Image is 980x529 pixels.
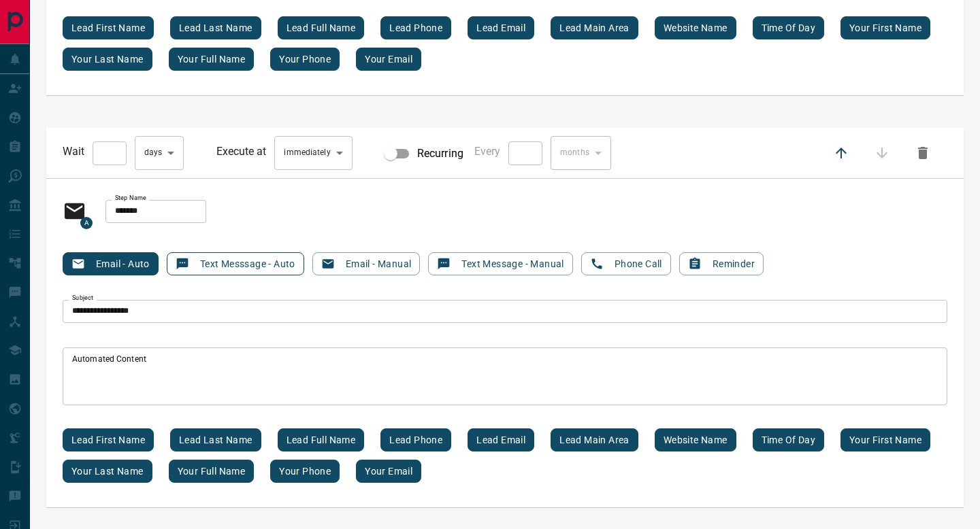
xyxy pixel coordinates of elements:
label: Step Name [115,194,146,203]
button: Your first name [840,16,930,39]
button: Lead phone [380,428,451,451]
div: Execute at [216,136,352,170]
button: Email - Manual [312,252,421,275]
button: Email - Auto [63,252,159,275]
button: Time of day [753,428,824,451]
button: Lead main area [551,428,638,451]
button: Lead main area [551,16,638,39]
button: Your last name [63,48,152,71]
button: Your last name [63,460,152,483]
button: Lead phone [380,16,451,39]
button: Text Message - Manual [428,252,572,275]
button: Your full name [169,48,255,71]
div: immediately [274,136,352,170]
button: Your phone [270,460,340,483]
div: day s [135,136,184,170]
div: month s [551,136,611,170]
button: Your email [356,460,421,483]
span: Every [474,145,500,158]
button: Your phone [270,48,340,71]
button: Reminder [679,252,764,275]
button: Lead full name [278,16,365,39]
button: Your email [356,48,421,71]
button: Time of day [753,16,824,39]
span: Recurring [417,146,463,162]
button: Your first name [840,428,930,451]
button: Lead email [468,428,534,451]
button: Text Messsage - Auto [167,252,304,275]
button: Lead first name [63,16,154,39]
button: Lead last name [170,428,261,451]
button: Lead last name [170,16,261,39]
span: A [80,217,93,229]
button: Website name [655,428,736,451]
label: Subject [72,294,93,303]
button: Lead email [468,16,534,39]
button: Lead first name [63,428,154,451]
button: Lead full name [278,428,365,451]
button: Website name [655,16,736,39]
button: Your full name [169,460,255,483]
button: Phone Call [581,252,671,275]
div: Wait [63,136,184,170]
